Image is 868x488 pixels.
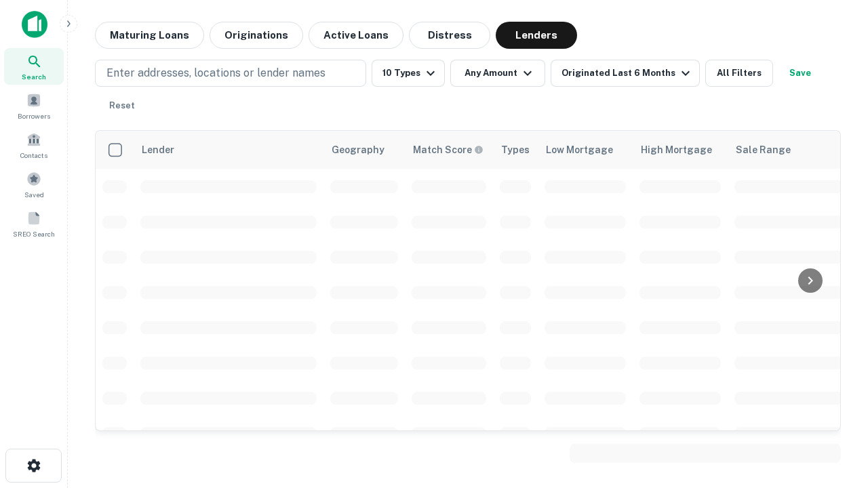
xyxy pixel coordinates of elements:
span: SREO Search [13,228,55,239]
th: Geography [323,131,405,169]
button: Any Amount [450,60,545,87]
span: Borrowers [18,110,50,121]
button: Originations [210,22,303,49]
button: Active Loans [309,22,403,49]
button: Maturing Loans [95,22,204,49]
a: Search [4,48,64,85]
div: High Mortgage [641,142,712,158]
th: Capitalize uses an advanced AI algorithm to match your search with the best lender. The match sco... [405,131,493,169]
button: 10 Types [372,60,445,87]
th: Sale Range [728,131,850,169]
div: Capitalize uses an advanced AI algorithm to match your search with the best lender. The match sco... [413,142,484,157]
span: Saved [24,189,44,200]
button: Reset [100,92,144,119]
th: Lender [134,131,323,169]
span: Contacts [20,150,47,161]
h6: Match Score [413,142,481,157]
a: SREO Search [4,205,64,242]
button: Lenders [496,22,577,49]
div: Types [501,142,530,158]
div: Lender [142,142,174,158]
button: Distress [409,22,490,49]
iframe: Chat Widget [800,380,868,445]
p: Enter addresses, locations or lender names [106,65,325,81]
a: Saved [4,166,64,203]
button: All Filters [705,60,773,87]
button: Enter addresses, locations or lender names [95,60,366,87]
span: Search [22,71,46,82]
button: Save your search to get updates of matches that match your search criteria. [778,60,822,87]
div: Low Mortgage [546,142,613,158]
a: Borrowers [4,87,64,124]
button: Originated Last 6 Months [551,60,700,87]
a: Contacts [4,127,64,163]
img: capitalize-icon.png [22,11,47,38]
th: Types [493,131,538,169]
div: Originated Last 6 Months [561,65,694,81]
th: Low Mortgage [538,131,633,169]
th: High Mortgage [633,131,728,169]
div: Geography [332,142,384,158]
div: Sale Range [736,142,791,158]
